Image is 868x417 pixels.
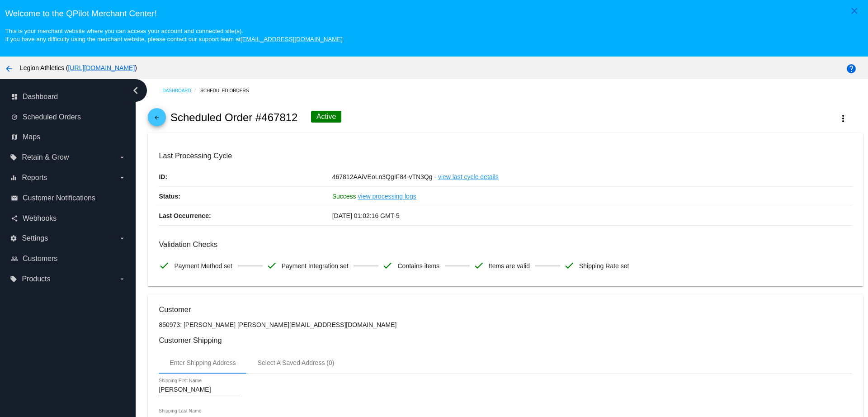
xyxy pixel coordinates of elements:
span: 467812AAiVEoLn3QgIF84-vTN3Qg - [332,173,436,180]
h3: Welcome to the QPilot Merchant Center! [5,9,863,19]
a: email Customer Notifications [11,191,126,205]
p: Last Occurrence: [159,206,332,225]
i: arrow_drop_down [118,174,126,181]
span: Success [332,193,356,200]
h2: Scheduled Order #467812 [170,111,298,124]
mat-icon: check [266,260,277,271]
h3: Customer Shipping [159,336,852,345]
a: people_outline Customers [11,251,126,266]
i: map [11,133,18,141]
a: dashboard Dashboard [11,90,126,104]
a: share Webhooks [11,211,126,226]
div: Select A Saved Address (0) [258,359,335,366]
i: update [11,114,18,121]
mat-icon: check [159,260,170,271]
a: [EMAIL_ADDRESS][DOMAIN_NAME] [241,36,343,43]
span: Legion Athletics ( ) [20,64,137,71]
i: share [11,215,18,222]
mat-icon: more_vert [838,113,849,124]
i: people_outline [11,255,18,262]
input: Shipping First Name [159,386,240,393]
span: Settings [22,234,48,242]
a: view last cycle details [438,167,499,186]
span: Dashboard [23,93,58,101]
span: Payment Integration set [282,256,349,275]
span: Maps [23,133,40,141]
span: Payment Method set [174,256,232,275]
span: [DATE] 01:02:16 GMT-5 [332,212,400,219]
h3: Validation Checks [159,240,852,249]
a: Scheduled Orders [200,84,257,98]
p: ID: [159,167,332,186]
a: update Scheduled Orders [11,110,126,124]
p: Status: [159,187,332,206]
div: Active [311,111,342,123]
i: settings [10,235,17,242]
span: Customer Notifications [23,194,95,202]
a: [URL][DOMAIN_NAME] [68,64,135,71]
i: local_offer [10,275,17,283]
mat-icon: check [382,260,393,271]
span: Retain & Grow [22,153,69,161]
span: Scheduled Orders [23,113,81,121]
span: Contains items [397,256,439,275]
h3: Customer [159,305,852,314]
span: Reports [22,174,47,182]
mat-icon: check [473,260,484,271]
span: Customers [23,255,57,263]
span: Shipping Rate set [579,256,629,275]
i: equalizer [10,174,17,181]
mat-icon: arrow_back [4,63,14,74]
h3: Last Processing Cycle [159,152,852,160]
div: Enter Shipping Address [170,359,236,366]
a: Dashboard [162,84,200,98]
i: email [11,194,18,202]
mat-icon: close [849,5,860,16]
mat-icon: arrow_back [151,114,162,125]
span: Webhooks [23,214,57,223]
i: chevron_left [128,83,143,98]
a: view processing logs [358,187,416,206]
a: map Maps [11,130,126,144]
i: arrow_drop_down [118,235,126,242]
small: This is your merchant website where you can access your account and connected site(s). If you hav... [5,28,342,43]
i: arrow_drop_down [118,275,126,283]
i: arrow_drop_down [118,154,126,161]
span: Items are valid [489,256,530,275]
mat-icon: help [846,63,857,74]
span: Products [22,275,50,283]
mat-icon: check [564,260,575,271]
i: local_offer [10,154,17,161]
i: dashboard [11,93,18,100]
p: 850973: [PERSON_NAME] [PERSON_NAME][EMAIL_ADDRESS][DOMAIN_NAME] [159,321,852,328]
